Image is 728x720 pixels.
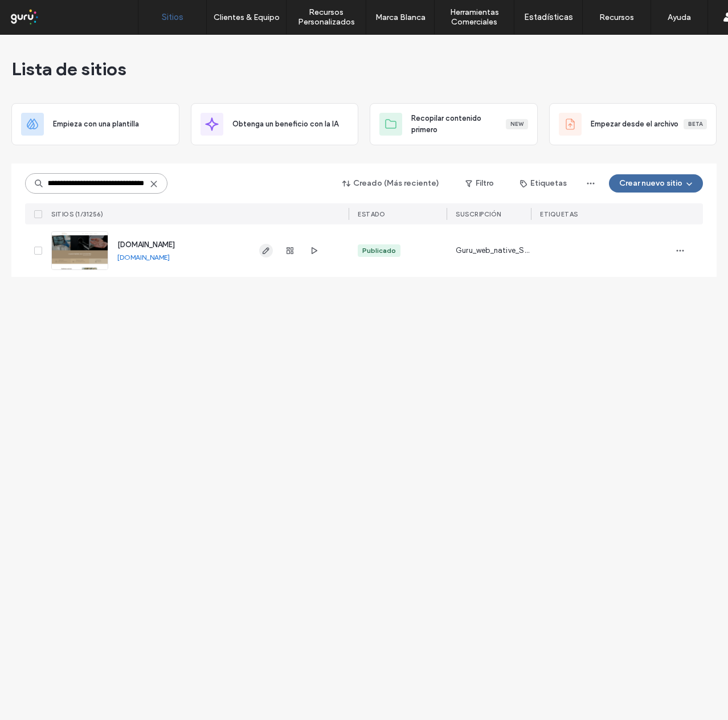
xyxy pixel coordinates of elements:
[375,13,426,22] label: Marca Blanca
[287,7,366,27] label: Recursos Personalizados
[232,118,338,130] span: Obtenga un beneficio con la IA
[117,240,175,249] a: [DOMAIN_NAME]
[591,118,678,130] span: Empezar desde el archivo
[454,174,505,193] button: Filtro
[11,103,179,145] div: Empieza con una plantilla
[191,103,359,145] div: Obtenga un beneficio con la IA
[599,13,634,22] label: Recursos
[510,174,577,193] button: Etiquetas
[540,210,578,218] span: ETIQUETAS
[609,174,703,193] button: Crear nuevo sitio
[214,13,280,22] label: Clientes & Equipo
[524,12,573,22] label: Estadísticas
[456,210,501,218] span: Suscripción
[362,246,396,256] div: Publicado
[668,13,691,22] label: Ayuda
[51,210,103,218] span: SITIOS (1/31256)
[370,103,538,145] div: Recopilar contenido primeroNew
[117,253,170,261] a: [DOMAIN_NAME]
[24,8,56,18] span: Ayuda
[11,58,126,80] span: Lista de sitios
[333,174,449,193] button: Creado (Más reciente)
[358,210,385,218] span: ESTADO
[684,119,707,129] div: Beta
[411,113,506,136] span: Recopilar contenido primero
[549,103,717,145] div: Empezar desde el archivoBeta
[162,12,183,22] label: Sitios
[506,119,528,129] div: New
[456,245,531,256] span: Guru_web_native_Standard
[435,7,514,27] label: Herramientas Comerciales
[53,118,139,130] span: Empieza con una plantilla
